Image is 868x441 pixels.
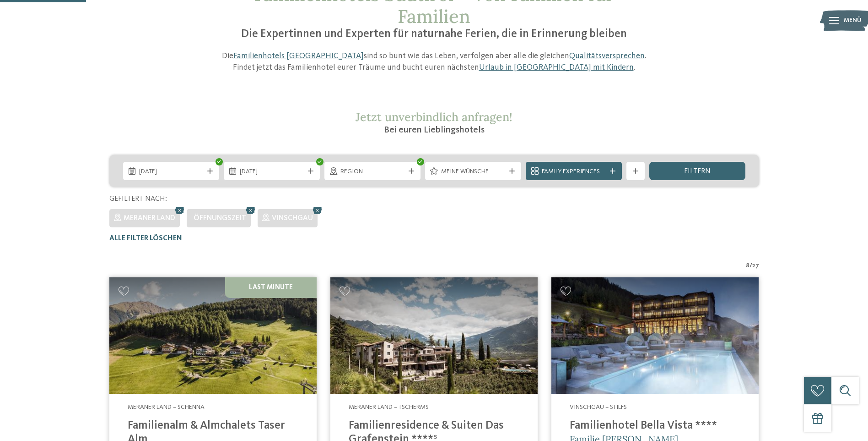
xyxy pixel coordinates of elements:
[124,215,175,222] span: Meraner Land
[241,28,627,40] span: Die Expertinnen und Experten für naturnahe Ferien, die in Erinnerung bleiben
[684,168,711,175] span: filtern
[240,167,304,176] span: [DATE]
[570,419,740,433] h4: Familienhotel Bella Vista ****
[746,261,749,270] span: 8
[542,167,606,176] span: Family Experiences
[128,404,205,410] span: Meraner Land – Schenna
[217,50,652,73] p: Die sind so bunt wie das Leben, verfolgen aber alle die gleichen . Findet jetzt das Familienhotel...
[109,195,167,203] span: Gefiltert nach:
[233,52,364,60] a: Familienhotels [GEOGRAPHIC_DATA]
[749,261,752,270] span: /
[349,404,429,410] span: Meraner Land – Tscherms
[752,261,759,270] span: 27
[340,167,404,176] span: Region
[194,215,246,222] span: Öffnungszeit
[441,167,505,176] span: Meine Wünsche
[109,277,317,394] img: Familienhotels gesucht? Hier findet ihr die besten!
[330,277,538,394] img: Familienhotels gesucht? Hier findet ihr die besten!
[109,235,182,242] span: Alle Filter löschen
[479,63,634,72] a: Urlaub in [GEOGRAPHIC_DATA] mit Kindern
[569,52,645,60] a: Qualitätsversprechen
[570,404,627,410] span: Vinschgau – Stilfs
[272,215,313,222] span: Vinschgau
[139,167,203,176] span: [DATE]
[551,277,759,394] img: Familienhotels gesucht? Hier findet ihr die besten!
[356,110,512,124] span: Jetzt unverbindlich anfragen!
[384,126,485,135] span: Bei euren Lieblingshotels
